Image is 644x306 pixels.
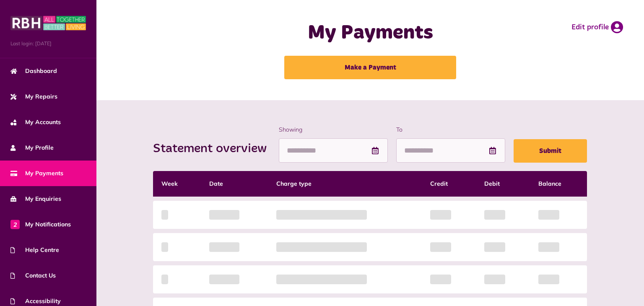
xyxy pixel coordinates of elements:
[10,67,57,75] span: Dashboard
[242,21,499,45] h1: My Payments
[10,143,54,152] span: My Profile
[10,271,56,280] span: Contact Us
[10,40,86,47] span: Last login: [DATE]
[10,246,59,254] span: Help Centre
[10,220,71,229] span: My Notifications
[571,21,623,34] a: Edit profile
[284,56,456,79] a: Make a Payment
[10,169,63,178] span: My Payments
[10,118,61,127] span: My Accounts
[10,92,57,101] span: My Repairs
[10,297,61,306] span: Accessibility
[10,194,61,203] span: My Enquiries
[10,15,86,31] img: MyRBH
[10,220,20,229] span: 2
